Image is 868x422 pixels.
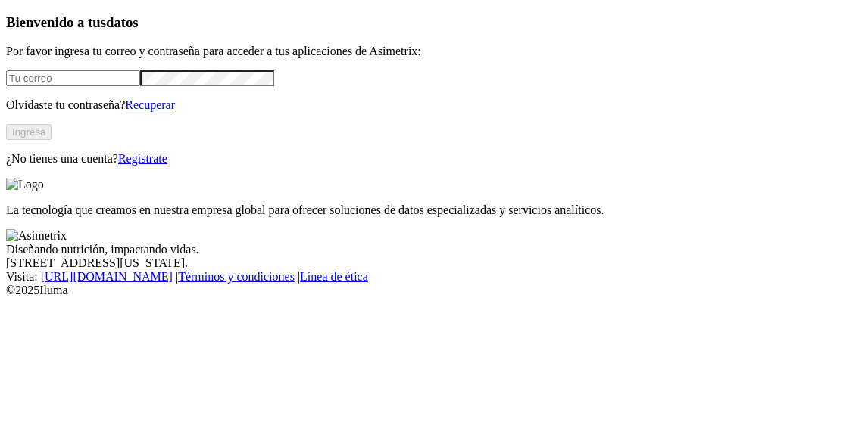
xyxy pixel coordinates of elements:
[6,256,862,270] div: [STREET_ADDRESS][US_STATE].
[6,270,862,284] div: Visita : | |
[6,229,67,243] img: Asimetrix
[41,270,173,283] a: [URL][DOMAIN_NAME]
[125,98,175,111] a: Recuperar
[6,98,862,112] p: Olvidaste tu contraseña?
[106,14,139,30] span: datos
[118,152,167,165] a: Regístrate
[6,284,862,297] div: © 2025 Iluma
[6,152,862,166] p: ¿No tienes una cuenta?
[6,45,862,58] p: Por favor ingresa tu correo y contraseña para acceder a tus aplicaciones de Asimetrix:
[6,243,862,256] div: Diseñando nutrición, impactando vidas.
[6,203,862,217] p: La tecnología que creamos en nuestra empresa global para ofrecer soluciones de datos especializad...
[178,270,295,283] a: Términos y condiciones
[6,124,52,140] button: Ingresa
[6,70,140,86] input: Tu correo
[6,14,862,31] h3: Bienvenido a tus
[300,270,368,283] a: Línea de ética
[6,178,44,191] img: Logo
